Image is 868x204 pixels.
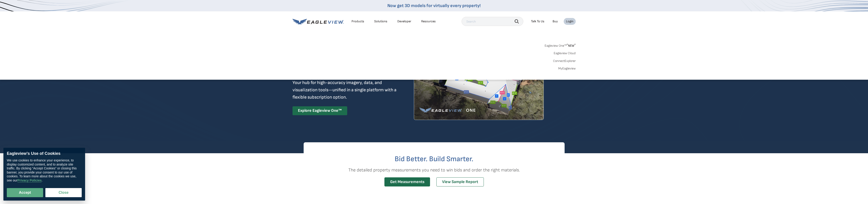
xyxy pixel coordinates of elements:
[566,19,573,23] div: Login
[436,177,484,187] a: View Sample Report
[7,188,43,197] button: Accept
[304,156,565,163] h2: Bid Better. Build Smarter.
[374,19,387,23] div: Solutions
[304,166,565,174] p: The detailed property measurements you need to win bids and order the right materials.
[531,19,544,23] div: Talk To Us
[17,178,42,182] a: Privacy Policies
[553,59,576,63] a: ConnectExplorer
[558,66,576,71] a: MyEagleview
[462,17,523,26] input: Search
[545,42,576,48] a: Eagleview One™*NEW*
[293,79,397,101] p: Your hub for high-accuracy imagery, data, and visualization tools—unified in a single platform wi...
[567,44,576,48] span: NEW
[384,177,430,187] a: Get Measurements
[553,19,558,23] a: Buy
[7,151,82,156] div: Eagleview’s Use of Cookies
[421,19,436,23] div: Resources
[397,19,411,23] a: Developer
[293,106,347,115] a: Explore Eagleview One™
[387,3,481,8] a: Now get 3D models for virtually every property!
[352,19,364,23] div: Products
[45,188,82,197] button: Close
[7,158,82,182] div: We use cookies to enhance your experience, to display customized content, and to analyze site tra...
[554,51,576,55] a: Eagleview Cloud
